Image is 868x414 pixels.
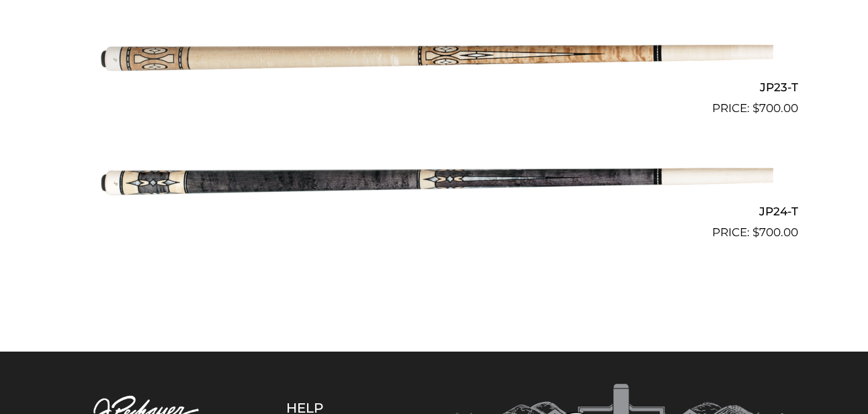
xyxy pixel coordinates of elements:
[752,101,798,115] bdi: 700.00
[752,225,759,239] span: $
[95,123,773,236] img: JP24-T
[70,123,798,241] a: JP24-T $700.00
[70,75,798,100] h2: JP23-T
[752,225,798,239] bdi: 700.00
[70,199,798,223] h2: JP24-T
[752,101,759,115] span: $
